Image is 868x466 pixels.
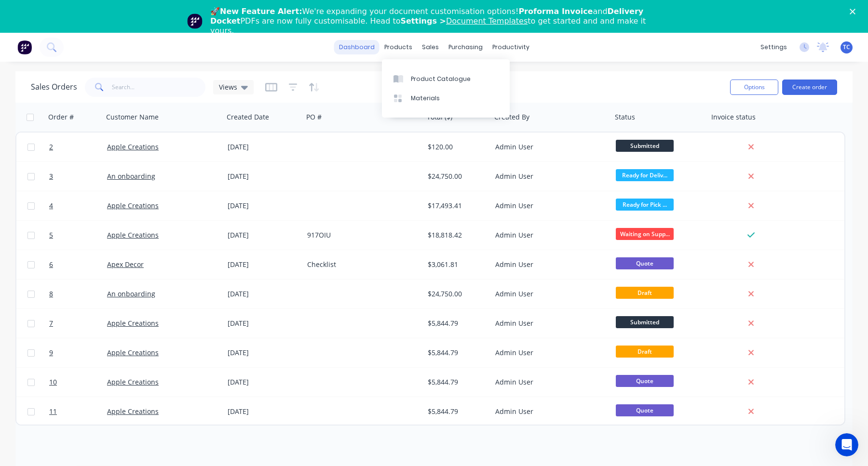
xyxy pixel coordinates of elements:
[219,82,237,92] span: Views
[495,377,602,387] div: Admin User
[106,112,159,122] div: Customer Name
[228,319,299,328] div: [DATE]
[107,407,159,416] a: Apple Creations
[400,16,528,26] b: Settings >
[227,112,269,122] div: Created Date
[107,260,144,269] a: Apex Decor
[49,338,107,367] a: 9
[49,172,53,181] span: 3
[616,287,674,299] span: Draft
[782,80,837,95] button: Create order
[107,377,159,386] a: Apple Creations
[49,368,107,397] a: 10
[228,260,299,269] div: [DATE]
[428,377,485,387] div: $5,844.79
[334,40,380,54] a: dashboard
[616,375,674,387] span: Quote
[49,289,53,299] span: 8
[616,404,674,416] span: Quote
[756,40,792,54] div: settings
[228,407,299,416] div: [DATE]
[228,172,299,181] div: [DATE]
[107,201,159,210] a: Apple Creations
[49,260,53,269] span: 6
[616,346,674,358] span: Draft
[107,172,155,181] a: An onboarding
[428,348,485,358] div: $5,844.79
[228,289,299,299] div: [DATE]
[307,230,414,240] div: 917OIU
[616,140,674,152] span: Submitted
[210,7,665,36] div: 🚀 We're expanding your document customisation options! and PDFs are now fully customisable. Head ...
[835,433,858,456] iframe: Intercom live chat
[228,142,299,152] div: [DATE]
[495,260,602,269] div: Admin User
[495,142,602,152] div: Admin User
[495,407,602,416] div: Admin User
[107,142,159,151] a: Apple Creations
[49,319,53,328] span: 7
[711,112,756,122] div: Invoice status
[428,230,485,240] div: $18,818.42
[49,221,107,250] a: 5
[495,172,602,181] div: Admin User
[495,348,602,358] div: Admin User
[444,40,488,54] div: purchasing
[112,78,206,97] input: Search...
[616,257,674,269] span: Quote
[382,69,510,88] a: Product Catalogue
[49,280,107,308] a: 8
[306,112,322,122] div: PO #
[307,260,414,269] div: Checklist
[49,309,107,338] a: 7
[411,75,471,83] div: Product Catalogue
[843,43,850,52] span: TC
[616,228,674,240] span: Waiting on Supp...
[850,9,859,14] div: Close
[49,250,107,279] a: 6
[49,397,107,426] a: 11
[49,201,53,211] span: 4
[49,230,53,240] span: 5
[49,348,53,358] span: 9
[228,377,299,387] div: [DATE]
[428,260,485,269] div: $3,061.81
[210,7,643,26] b: Delivery Docket
[107,319,159,328] a: Apple Creations
[518,7,593,16] b: Proforma Invoice
[428,142,485,152] div: $120.00
[48,112,74,122] div: Order #
[428,172,485,181] div: $24,750.00
[495,201,602,211] div: Admin User
[228,348,299,358] div: [DATE]
[382,89,510,108] a: Materials
[495,319,602,328] div: Admin User
[31,82,77,92] h1: Sales Orders
[411,94,440,103] div: Materials
[446,16,528,26] a: Document Templates
[616,316,674,328] span: Submitted
[107,289,155,298] a: An onboarding
[730,80,778,95] button: Options
[428,289,485,299] div: $24,750.00
[220,7,302,16] b: New Feature Alert:
[428,201,485,211] div: $17,493.41
[495,230,602,240] div: Admin User
[495,289,602,299] div: Admin User
[428,407,485,416] div: $5,844.79
[107,230,159,240] a: Apple Creations
[49,407,57,416] span: 11
[228,230,299,240] div: [DATE]
[49,191,107,220] a: 4
[49,133,107,161] a: 2
[616,169,674,181] span: Ready for Deliv...
[187,13,203,29] img: Profile image for Team
[49,162,107,191] a: 3
[107,348,159,357] a: Apple Creations
[428,319,485,328] div: $5,844.79
[615,112,635,122] div: Status
[488,40,534,54] div: productivity
[49,142,53,152] span: 2
[417,40,444,54] div: sales
[17,40,32,54] img: Factory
